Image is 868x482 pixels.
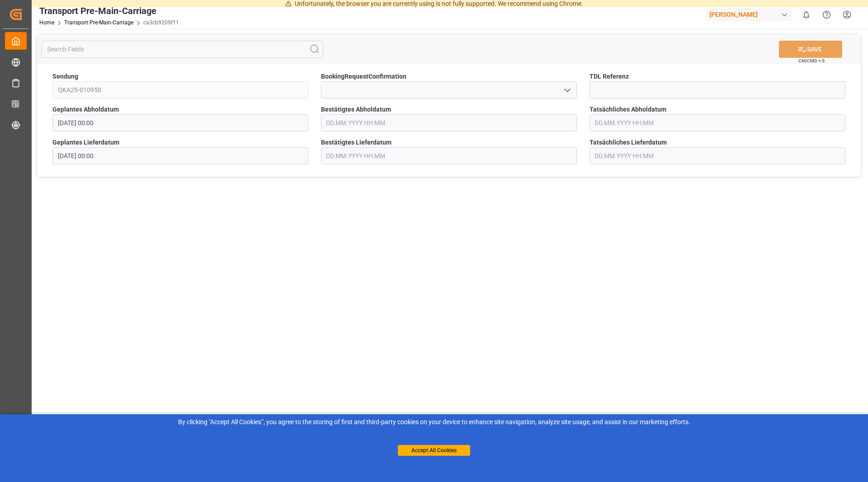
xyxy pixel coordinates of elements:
span: Bestätigtes Lieferdatum [321,138,392,147]
span: TDL Referenz [590,72,629,81]
span: BookingRequestConfirmation [321,72,406,81]
button: Help Center [816,5,837,25]
button: [PERSON_NAME] [706,6,796,23]
input: Search Fields [42,41,323,58]
button: SAVE [779,41,842,58]
button: open menu [560,83,573,97]
button: Accept All Cookies [398,445,470,456]
a: Home [39,19,54,26]
a: Transport Pre-Main-Carriage [64,19,133,26]
div: Transport Pre-Main-Carriage [39,4,179,18]
span: Geplantes Lieferdatum [52,138,119,147]
span: Tatsächliches Lieferdatum [590,138,667,147]
span: Bestätigtes Abholdatum [321,105,391,114]
div: [PERSON_NAME] [706,8,793,21]
input: DD.MM.YYYY HH:MM [321,147,577,164]
span: Sendung [52,72,78,81]
input: DD.MM.YYYY HH:MM [52,147,308,164]
span: Geplantes Abholdatum [52,105,119,114]
input: DD.MM.YYYY HH:MM [321,114,577,131]
input: DD.MM.YYYY HH:MM [590,147,845,164]
div: By clicking "Accept All Cookies”, you agree to the storing of first and third-party cookies on yo... [6,417,862,427]
input: DD.MM.YYYY HH:MM [52,114,308,131]
span: Ctrl/CMD + S [798,57,825,64]
span: Tatsächliches Abholdatum [590,105,666,114]
input: DD.MM.YYYY HH:MM [590,114,845,131]
button: show 0 new notifications [796,5,816,25]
